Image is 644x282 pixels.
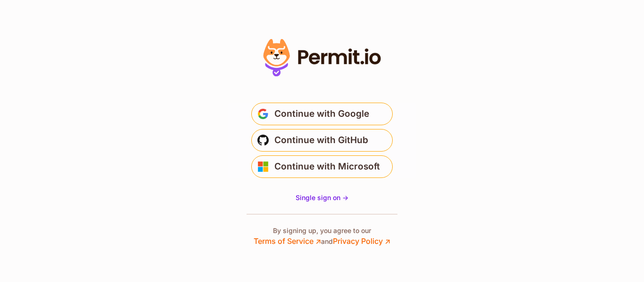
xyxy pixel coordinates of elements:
[274,133,368,148] span: Continue with GitHub
[251,155,393,178] button: Continue with Microsoft
[296,193,348,201] span: Single sign on ->
[333,236,390,246] a: Privacy Policy ↗
[251,103,393,125] button: Continue with Google
[254,226,390,247] p: By signing up, you agree to our and
[274,106,369,121] span: Continue with Google
[254,236,321,246] a: Terms of Service ↗
[251,129,393,152] button: Continue with GitHub
[274,159,380,174] span: Continue with Microsoft
[296,193,348,202] a: Single sign on ->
